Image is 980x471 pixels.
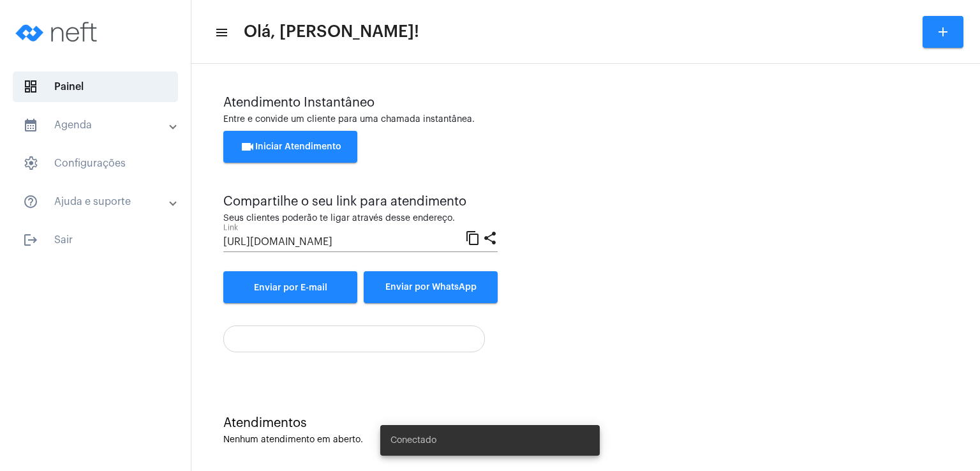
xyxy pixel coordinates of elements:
button: Iniciar Atendimento [223,131,357,163]
mat-icon: sidenav icon [23,232,38,248]
mat-panel-title: Agenda [23,117,170,133]
span: Olá, [PERSON_NAME]! [244,22,419,42]
mat-icon: add [935,24,951,40]
span: sidenav icon [23,79,38,94]
mat-icon: content_copy [465,230,480,245]
button: Enviar por WhatsApp [364,271,498,303]
div: Atendimentos [223,416,948,430]
mat-icon: share [482,230,498,245]
div: Nenhum atendimento em aberto. [223,435,948,445]
div: Compartilhe o seu link para atendimento [223,195,498,209]
mat-expansion-panel-header: sidenav iconAgenda [8,110,191,140]
span: Painel [13,71,178,102]
span: Conectado [390,434,436,447]
mat-icon: videocam [240,139,255,154]
span: Enviar por E-mail [254,283,327,292]
span: Configurações [13,148,178,179]
span: sidenav icon [23,156,38,171]
a: Enviar por E-mail [223,271,357,303]
span: Enviar por WhatsApp [385,283,477,292]
mat-icon: sidenav icon [23,117,38,133]
mat-icon: sidenav icon [214,25,227,40]
img: logo-neft-novo-2.png [10,6,106,57]
span: Sair [13,225,178,255]
div: Entre e convide um cliente para uma chamada instantânea. [223,115,948,124]
mat-icon: sidenav icon [23,194,38,209]
div: Seus clientes poderão te ligar através desse endereço. [223,214,498,223]
span: Iniciar Atendimento [240,142,341,151]
mat-panel-title: Ajuda e suporte [23,194,170,209]
mat-expansion-panel-header: sidenav iconAjuda e suporte [8,186,191,217]
div: Atendimento Instantâneo [223,96,948,110]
